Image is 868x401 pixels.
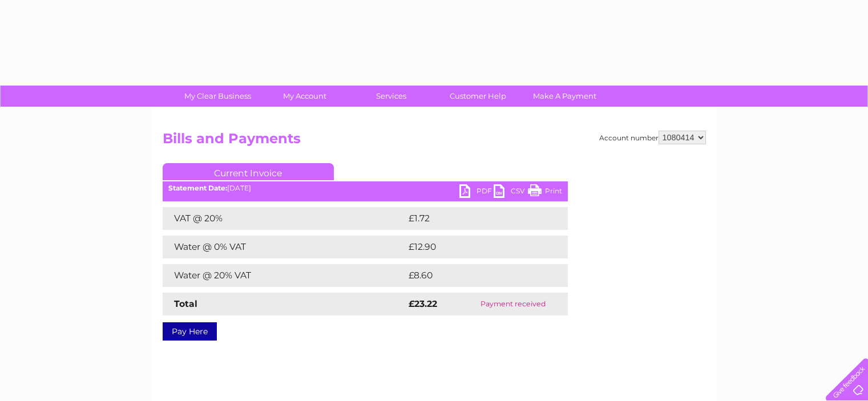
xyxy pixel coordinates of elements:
b: Statement Date: [168,184,227,192]
strong: £23.22 [409,298,437,309]
div: [DATE] [163,184,568,192]
a: My Clear Business [171,86,265,107]
td: £12.90 [406,236,544,258]
a: Current Invoice [163,163,334,180]
td: £1.72 [406,207,539,230]
td: Water @ 0% VAT [163,236,406,258]
a: Services [344,86,438,107]
a: Pay Here [163,322,217,341]
a: Make A Payment [518,86,612,107]
td: VAT @ 20% [163,207,406,230]
td: Water @ 20% VAT [163,264,406,287]
a: Print [528,184,562,201]
a: Customer Help [431,86,525,107]
td: £8.60 [406,264,542,287]
a: CSV [494,184,528,201]
strong: Total [174,298,197,309]
a: My Account [257,86,352,107]
a: PDF [459,184,494,201]
h2: Bills and Payments [163,131,706,152]
div: Account number [599,131,706,144]
td: Payment received [458,293,567,315]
